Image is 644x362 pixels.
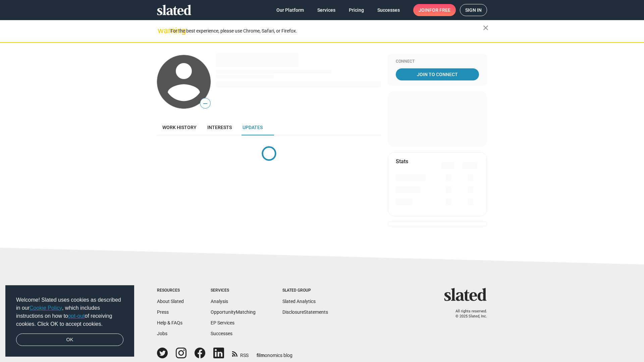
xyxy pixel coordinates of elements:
a: Updates [237,119,268,135]
div: Connect [396,59,479,64]
div: For the best experience, please use Chrome, Safari, or Firefox. [170,26,483,36]
a: EP Services [211,320,234,325]
span: Our Platform [276,4,304,16]
span: Pricing [349,4,364,16]
a: Our Platform [271,4,309,16]
div: cookieconsent [5,285,134,357]
span: for free [429,4,450,16]
span: film [257,353,265,358]
a: Press [157,309,169,315]
span: Sign in [465,4,482,16]
a: Interests [202,119,237,135]
a: Cookie Policy [30,305,62,311]
a: Joinfor free [413,4,456,16]
div: Slated Group [282,288,328,293]
a: About Slated [157,299,184,304]
p: All rights reserved. © 2025 Slated, Inc. [448,309,487,319]
span: Interests [207,125,232,130]
a: Slated Analytics [282,299,316,304]
div: Resources [157,288,184,293]
a: DisclosureStatements [282,309,328,315]
a: Help & FAQs [157,320,182,325]
span: Welcome! Slated uses cookies as described in our , which includes instructions on how to of recei... [16,296,123,328]
a: Successes [211,331,232,336]
div: Services [211,288,256,293]
span: Updates [243,125,263,130]
span: Work history [162,125,197,130]
a: opt-out [68,313,85,319]
a: Sign in [460,4,487,16]
mat-icon: close [482,24,490,32]
span: Join [419,4,450,16]
a: dismiss cookie message [16,334,123,346]
mat-card-title: Stats [396,158,408,165]
a: filmonomics blog [257,347,292,359]
a: Jobs [157,331,167,336]
a: Analysis [211,299,228,304]
span: — [200,99,210,108]
a: Successes [372,4,405,16]
a: Pricing [343,4,369,16]
a: RSS [232,348,249,359]
a: Join To Connect [396,68,479,80]
span: Successes [377,4,400,16]
a: Work history [157,119,202,135]
a: Services [312,4,341,16]
a: OpportunityMatching [211,309,256,315]
span: Services [317,4,335,16]
span: Join To Connect [397,68,478,80]
mat-icon: warning [158,26,166,35]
